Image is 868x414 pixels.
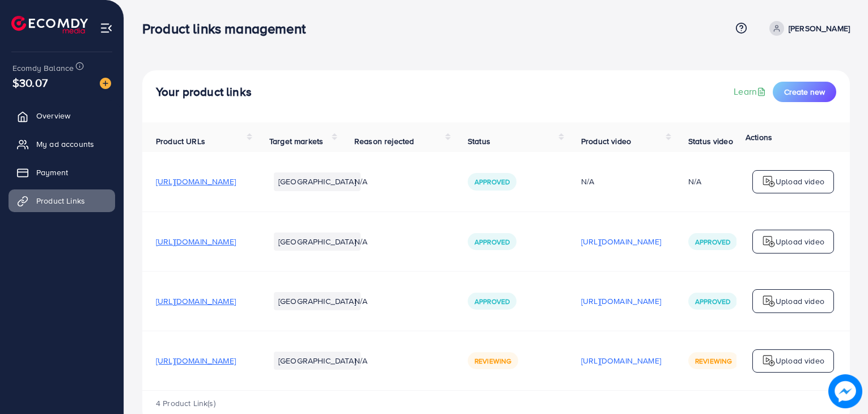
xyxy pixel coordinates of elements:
span: Product Links [36,195,85,206]
li: [GEOGRAPHIC_DATA] [274,292,361,310]
span: Ecomdy Balance [12,62,74,74]
span: N/A [354,236,367,247]
span: Actions [746,132,772,143]
span: Approved [475,297,510,306]
span: N/A [354,176,367,187]
p: [URL][DOMAIN_NAME] [581,235,661,248]
span: N/A [354,355,367,366]
span: Reviewing [695,356,732,366]
a: Payment [9,161,115,184]
li: [GEOGRAPHIC_DATA] [274,172,361,191]
a: Product Links [9,189,115,212]
img: menu [100,22,113,35]
span: Product video [581,136,631,147]
a: My ad accounts [9,133,115,155]
a: Overview [9,104,115,127]
p: [URL][DOMAIN_NAME] [581,354,661,367]
span: [URL][DOMAIN_NAME] [156,236,236,247]
span: [URL][DOMAIN_NAME] [156,295,236,307]
span: Approved [695,237,730,247]
img: image [100,78,111,89]
span: My ad accounts [36,138,94,150]
span: Approved [475,237,510,247]
button: Create new [773,82,836,102]
li: [GEOGRAPHIC_DATA] [274,352,361,370]
a: Learn [734,85,768,98]
span: Reason rejected [354,136,414,147]
p: Upload video [776,354,824,367]
p: [URL][DOMAIN_NAME] [581,294,661,308]
span: Target markets [269,136,323,147]
img: logo [11,16,88,33]
img: logo [762,294,776,308]
img: logo [762,354,776,367]
h3: Product links management [142,20,315,37]
img: image [828,374,862,408]
span: Create new [784,86,825,98]
p: [PERSON_NAME] [789,22,850,35]
li: [GEOGRAPHIC_DATA] [274,233,361,251]
p: Upload video [776,175,824,188]
img: logo [762,235,776,248]
p: Upload video [776,294,824,308]
p: Upload video [776,235,824,248]
span: Status [468,136,490,147]
div: N/A [581,176,661,187]
div: N/A [688,176,701,187]
span: $30.07 [12,74,48,91]
span: Product URLs [156,136,205,147]
img: logo [762,175,776,188]
h4: Your product links [156,85,252,99]
span: Reviewing [475,356,511,366]
span: [URL][DOMAIN_NAME] [156,355,236,366]
span: Payment [36,167,68,178]
span: [URL][DOMAIN_NAME] [156,176,236,187]
span: Approved [475,177,510,187]
span: 4 Product Link(s) [156,398,215,409]
span: Approved [695,297,730,306]
span: N/A [354,295,367,307]
span: Status video [688,136,733,147]
span: Overview [36,110,70,121]
a: [PERSON_NAME] [765,21,850,36]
